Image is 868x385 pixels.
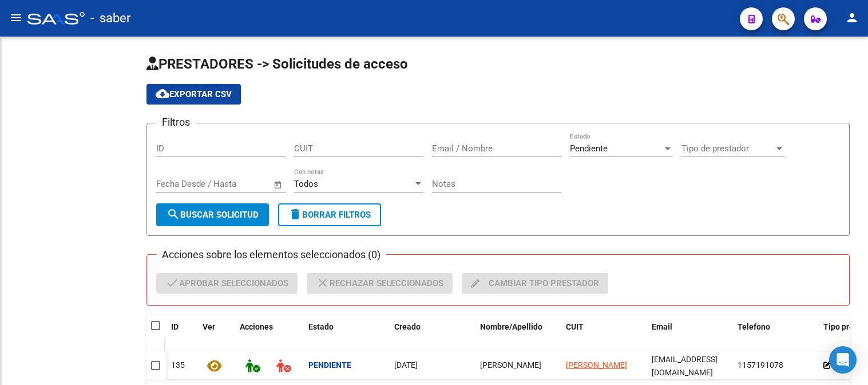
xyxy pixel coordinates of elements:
[167,315,198,352] datatable-header-cell: ID
[288,207,302,221] mat-icon: delete
[156,87,169,101] mat-icon: cloud_download
[156,247,386,263] h3: Acciones sobre los elementos seleccionados (0)
[738,322,770,331] span: Telefono
[304,315,390,352] datatable-header-cell: Estado
[235,315,304,352] datatable-header-cell: Acciones
[480,360,541,370] span: Roxana ojeda
[156,273,298,294] button: Aprobar seleccionados
[733,315,819,352] datatable-header-cell: Telefono
[462,273,608,294] button: Cambiar tipo prestador
[738,360,783,370] span: 1157191078
[167,210,259,220] span: Buscar solicitud
[165,273,288,294] span: Aprobar seleccionados
[566,360,627,370] span: [PERSON_NAME]
[570,143,608,154] span: Pendiente
[288,210,371,220] span: Borrar Filtros
[308,360,351,370] strong: Pendiente
[845,11,859,25] mat-icon: person
[156,179,203,189] input: Fecha inicio
[203,322,215,331] span: Ver
[480,322,542,331] span: Nombre/Apellido
[156,89,232,99] span: Exportar CSV
[394,322,421,331] span: Creado
[90,6,130,31] span: - saber
[9,11,23,25] mat-icon: menu
[475,315,561,352] datatable-header-cell: Nombre/Apellido
[647,315,733,352] datatable-header-cell: Email
[171,322,179,331] span: ID
[146,56,408,72] span: PRESTADORES -> Solicitudes de acceso
[652,322,672,331] span: Email
[471,273,599,294] span: Cambiar tipo prestador
[652,355,718,377] span: roxojeda@abc.gob.ar
[681,143,774,154] span: Tipo de prestador
[316,273,443,294] span: Rechazar seleccionados
[566,322,584,331] span: CUIT
[165,276,179,290] mat-icon: check
[171,360,185,370] span: 135
[307,273,453,294] button: Rechazar seleccionados
[156,203,269,226] button: Buscar solicitud
[156,114,196,130] h3: Filtros
[146,84,241,105] button: Exportar CSV
[316,276,330,290] mat-icon: close
[308,322,334,331] span: Estado
[394,360,418,370] span: [DATE]
[240,322,273,331] span: Acciones
[272,178,285,191] button: Open calendar
[167,207,180,221] mat-icon: search
[198,315,235,352] datatable-header-cell: Ver
[294,179,318,189] span: Todos
[278,203,381,226] button: Borrar Filtros
[390,315,475,352] datatable-header-cell: Creado
[829,346,857,374] div: Open Intercom Messenger
[561,315,647,352] datatable-header-cell: CUIT
[213,179,268,189] input: Fecha fin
